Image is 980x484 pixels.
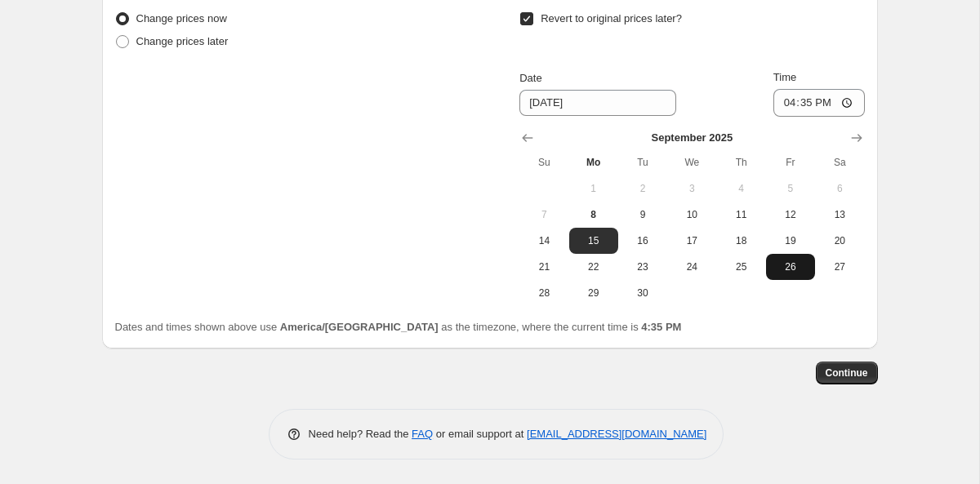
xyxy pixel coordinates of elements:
[716,149,765,175] th: Thursday
[815,149,864,175] th: Saturday
[845,127,868,149] button: Show next month, October 2025
[716,228,765,254] button: Thursday September 18 2025
[667,228,716,254] button: Wednesday September 17 2025
[569,202,618,228] button: Today Monday September 8 2025
[667,149,716,175] th: Wednesday
[667,254,716,280] button: Wednesday September 24 2025
[618,280,667,306] button: Tuesday September 30 2025
[625,260,661,273] span: 23
[766,202,815,228] button: Friday September 12 2025
[822,234,857,247] span: 20
[618,254,667,280] button: Tuesday September 23 2025
[519,90,676,116] input: 9/8/2025
[527,428,706,440] a: [EMAIL_ADDRESS][DOMAIN_NAME]
[625,156,661,169] span: Tu
[766,175,815,202] button: Friday September 5 2025
[541,12,682,24] span: Revert to original prices later?
[576,208,612,221] span: 8
[576,286,612,300] span: 29
[526,286,562,300] span: 28
[569,149,618,175] th: Monday
[822,182,857,195] span: 6
[773,182,808,195] span: 5
[519,254,568,280] button: Sunday September 21 2025
[519,228,568,254] button: Sunday September 14 2025
[412,428,433,440] a: FAQ
[280,321,439,333] b: America/[GEOGRAPHIC_DATA]
[115,321,682,333] span: Dates and times shown above use as the timezone, where the current time is
[519,72,541,84] span: Date
[822,208,857,221] span: 13
[576,182,612,195] span: 1
[674,234,710,247] span: 17
[516,127,539,149] button: Show previous month, August 2025
[519,149,568,175] th: Sunday
[569,175,618,202] button: Monday September 1 2025
[526,156,562,169] span: Su
[625,286,661,300] span: 30
[576,260,612,273] span: 22
[618,149,667,175] th: Tuesday
[569,280,618,306] button: Monday September 29 2025
[625,234,661,247] span: 16
[773,156,808,169] span: Fr
[826,366,868,380] span: Continue
[723,234,759,247] span: 18
[625,208,661,221] span: 9
[723,182,759,195] span: 4
[625,182,661,195] span: 2
[136,12,227,24] span: Change prices now
[766,228,815,254] button: Friday September 19 2025
[816,362,878,384] button: Continue
[569,228,618,254] button: Monday September 15 2025
[667,175,716,202] button: Wednesday September 3 2025
[674,182,710,195] span: 3
[433,428,527,440] span: or email support at
[766,254,815,280] button: Friday September 26 2025
[674,208,710,221] span: 10
[674,260,710,273] span: 24
[815,254,864,280] button: Saturday September 27 2025
[766,149,815,175] th: Friday
[526,234,562,247] span: 14
[526,260,562,273] span: 21
[815,228,864,254] button: Saturday September 20 2025
[723,208,759,221] span: 11
[822,260,857,273] span: 27
[576,234,612,247] span: 15
[822,156,857,169] span: Sa
[569,254,618,280] button: Monday September 22 2025
[519,280,568,306] button: Sunday September 28 2025
[773,208,808,221] span: 12
[674,156,710,169] span: We
[136,35,229,47] span: Change prices later
[815,175,864,202] button: Saturday September 6 2025
[519,202,568,228] button: Sunday September 7 2025
[773,71,796,83] span: Time
[309,428,412,440] span: Need help? Read the
[716,254,765,280] button: Thursday September 25 2025
[773,260,808,273] span: 26
[667,202,716,228] button: Wednesday September 10 2025
[716,175,765,202] button: Thursday September 4 2025
[618,175,667,202] button: Tuesday September 2 2025
[618,202,667,228] button: Tuesday September 9 2025
[716,202,765,228] button: Thursday September 11 2025
[773,89,865,117] input: 12:00
[576,156,612,169] span: Mo
[723,156,759,169] span: Th
[618,228,667,254] button: Tuesday September 16 2025
[723,260,759,273] span: 25
[815,202,864,228] button: Saturday September 13 2025
[526,208,562,221] span: 7
[641,321,681,333] b: 4:35 PM
[773,234,808,247] span: 19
